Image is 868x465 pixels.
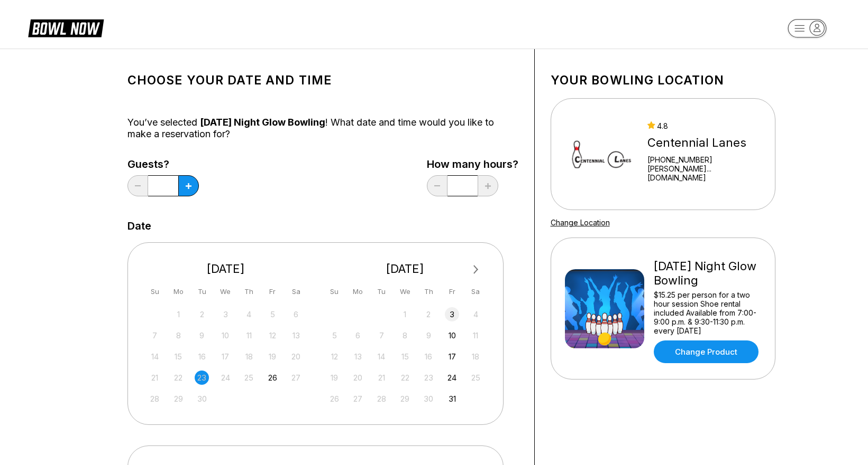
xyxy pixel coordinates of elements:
[654,340,759,363] a: Change Product
[148,284,162,299] div: Su
[565,269,644,348] img: Friday Night Glow Bowling
[551,73,775,88] h1: Your bowling location
[144,262,308,276] div: [DATE]
[469,349,483,364] div: Not available Saturday, October 18th, 2025
[422,284,436,299] div: Th
[171,349,186,364] div: Not available Monday, September 15th, 2025
[398,284,412,299] div: We
[242,307,256,321] div: Not available Thursday, September 4th, 2025
[445,371,459,385] div: Choose Friday, October 24th, 2025
[148,371,162,385] div: Not available Sunday, September 21st, 2025
[327,284,342,299] div: Su
[195,392,209,406] div: Not available Tuesday, September 30th, 2025
[351,284,365,299] div: Mo
[445,328,459,343] div: Choose Friday, October 10th, 2025
[195,284,209,299] div: Tu
[327,392,342,406] div: Not available Sunday, October 26th, 2025
[374,284,389,299] div: Tu
[171,307,186,321] div: Not available Monday, September 1st, 2025
[289,371,303,385] div: Not available Saturday, September 27th, 2025
[327,349,342,364] div: Not available Sunday, October 12th, 2025
[148,392,162,406] div: Not available Sunday, September 28th, 2025
[195,328,209,343] div: Not available Tuesday, September 9th, 2025
[469,328,483,343] div: Not available Saturday, October 11th, 2025
[654,259,761,288] div: [DATE] Night Glow Bowling
[242,371,256,385] div: Not available Thursday, September 25th, 2025
[647,136,761,150] div: Centennial Lanes
[218,284,233,299] div: We
[422,307,436,321] div: Not available Thursday, October 2nd, 2025
[266,328,280,343] div: Not available Friday, September 12th, 2025
[398,392,412,406] div: Not available Wednesday, October 29th, 2025
[171,284,186,299] div: Mo
[469,371,483,385] div: Not available Saturday, October 25th, 2025
[445,307,459,321] div: Choose Friday, October 3rd, 2025
[171,392,186,406] div: Not available Monday, September 29th, 2025
[147,306,305,406] div: month 2025-09
[351,349,365,364] div: Not available Monday, October 13th, 2025
[654,290,761,335] div: $15.25 per person for a two hour session Shoe rental included Available from 7:00-9:00 p.m. & 9:3...
[242,349,256,364] div: Not available Thursday, September 18th, 2025
[427,158,518,170] label: How many hours?
[422,349,436,364] div: Not available Thursday, October 16th, 2025
[374,392,389,406] div: Not available Tuesday, October 28th, 2025
[422,392,436,406] div: Not available Thursday, October 30th, 2025
[469,284,483,299] div: Sa
[326,306,485,406] div: month 2025-10
[218,307,233,321] div: Not available Wednesday, September 3rd, 2025
[647,155,761,164] div: [PHONE_NUMBER]
[289,349,303,364] div: Not available Saturday, September 20th, 2025
[565,115,638,194] img: Centennial Lanes
[242,328,256,343] div: Not available Thursday, September 11th, 2025
[374,371,389,385] div: Not available Tuesday, October 21st, 2025
[374,328,389,343] div: Not available Tuesday, October 7th, 2025
[195,349,209,364] div: Not available Tuesday, September 16th, 2025
[323,262,487,276] div: [DATE]
[218,349,233,364] div: Not available Wednesday, September 17th, 2025
[398,371,412,385] div: Not available Wednesday, October 22nd, 2025
[445,284,459,299] div: Fr
[195,371,209,385] div: Not available Tuesday, September 23rd, 2025
[445,392,459,406] div: Choose Friday, October 31st, 2025
[327,371,342,385] div: Not available Sunday, October 19th, 2025
[289,284,303,299] div: Sa
[195,307,209,321] div: Not available Tuesday, September 2nd, 2025
[218,328,233,343] div: Not available Wednesday, September 10th, 2025
[351,371,365,385] div: Not available Monday, October 20th, 2025
[266,307,280,321] div: Not available Friday, September 5th, 2025
[469,307,483,321] div: Not available Saturday, October 4th, 2025
[398,349,412,364] div: Not available Wednesday, October 15th, 2025
[127,73,518,88] h1: Choose your Date and time
[289,328,303,343] div: Not available Saturday, September 13th, 2025
[266,349,280,364] div: Not available Friday, September 19th, 2025
[127,220,151,232] label: Date
[374,349,389,364] div: Not available Tuesday, October 14th, 2025
[289,307,303,321] div: Not available Saturday, September 6th, 2025
[148,328,162,343] div: Not available Sunday, September 7th, 2025
[171,328,186,343] div: Not available Monday, September 8th, 2025
[351,328,365,343] div: Not available Monday, October 6th, 2025
[148,349,162,364] div: Not available Sunday, September 14th, 2025
[468,261,485,278] button: Next Month
[422,328,436,343] div: Not available Thursday, October 9th, 2025
[266,371,280,385] div: Choose Friday, September 26th, 2025
[398,307,412,321] div: Not available Wednesday, October 1st, 2025
[127,117,518,140] div: You’ve selected ! What date and time would you like to make a reservation for?
[200,117,325,128] span: [DATE] Night Glow Bowling
[551,218,610,227] a: Change Location
[242,284,256,299] div: Th
[351,392,365,406] div: Not available Monday, October 27th, 2025
[327,328,342,343] div: Not available Sunday, October 5th, 2025
[398,328,412,343] div: Not available Wednesday, October 8th, 2025
[647,121,761,130] div: 4.8
[647,164,761,182] a: [PERSON_NAME]...[DOMAIN_NAME]
[266,284,280,299] div: Fr
[445,349,459,364] div: Choose Friday, October 17th, 2025
[127,158,199,170] label: Guests?
[422,371,436,385] div: Not available Thursday, October 23rd, 2025
[171,371,186,385] div: Not available Monday, September 22nd, 2025
[218,371,233,385] div: Not available Wednesday, September 24th, 2025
